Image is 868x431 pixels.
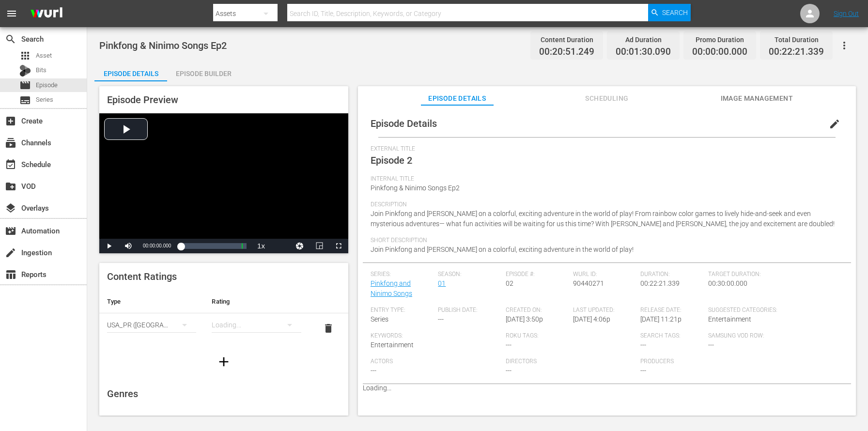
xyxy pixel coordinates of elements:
span: --- [506,367,511,374]
span: Asset [19,50,31,62]
span: 00:01:30.090 [616,46,671,58]
span: Actors [371,358,501,366]
a: Pinkfong and Ninimo Songs [371,279,412,297]
span: External Title [371,145,838,153]
div: Promo Duration [692,33,747,46]
span: Last Updated: [573,307,635,314]
span: Target Duration: [708,271,838,278]
span: Short Description [371,237,838,245]
span: [DATE] 3:50p [506,315,543,323]
div: USA_PR ([GEOGRAPHIC_DATA] ([GEOGRAPHIC_DATA])) [107,311,196,339]
button: edit [823,112,846,136]
a: Sign Out [834,10,859,17]
span: Pinkfong & Ninimo Songs Ep2 [99,40,227,51]
span: 00:00:00.000 [143,243,171,248]
span: Duration: [640,271,703,278]
span: Scheduling [571,92,643,105]
span: Ingestion [5,247,16,259]
span: --- [708,341,714,349]
span: Search [5,33,16,45]
span: 02 [506,279,513,287]
span: Episode [36,80,58,90]
img: ans4CAIJ8jUAAAAAAAAAAAAAAAAAAAAAAAAgQb4GAAAAAAAAAAAAAAAAAAAAAAAAJMjXAAAAAAAAAAAAAAAAAAAAAAAAgAT5G... [23,2,70,25]
span: Wurl ID: [573,271,635,278]
th: Genres [162,407,318,431]
span: Channels [5,137,16,149]
span: Entertainment [708,315,751,323]
p: Loading... [363,384,851,392]
div: Progress Bar [181,243,247,249]
span: Join Pinkfong and [PERSON_NAME] on a colorful, exciting adventure in the world of play! From rain... [371,210,835,228]
span: Entry Type: [371,307,433,314]
span: Roku Tags: [506,332,636,340]
span: 00:00:00.000 [692,46,747,58]
span: Keywords: [371,332,501,340]
span: Series [19,94,31,106]
span: 00:22:21.339 [769,46,824,58]
th: Type [99,290,204,313]
div: Content Duration [539,33,594,46]
span: Series: [371,271,433,278]
span: Image Management [720,92,793,105]
button: Episode Builder [167,62,240,81]
button: Episode Details [94,62,167,81]
span: Asset [36,51,52,61]
span: Episode Details [371,118,437,129]
span: Episode 2 [371,154,412,166]
button: Play [99,239,119,253]
span: delete [323,323,334,334]
span: Join Pinkfong and [PERSON_NAME] on a colorful, exciting adventure in the world of play! [371,246,634,253]
span: Automation [5,225,16,237]
span: Bits [36,65,46,75]
span: Content Ratings [107,271,177,282]
span: 00:22:21.339 [640,279,680,287]
span: Suggested Categories: [708,307,838,314]
button: Playback Rate [251,239,271,253]
span: Internal Title [371,175,838,183]
span: --- [438,315,444,323]
span: Genres [107,388,138,400]
span: Episode Details [421,92,494,105]
span: Reports [5,269,16,280]
span: Episode [19,79,31,91]
span: Created On: [506,307,568,314]
span: VOD [5,181,16,192]
span: Samsung VOD Row: [708,332,771,340]
span: edit [829,118,840,130]
span: [DATE] 11:21p [640,315,682,323]
span: Episode #: [506,271,568,278]
span: Producers [640,358,771,366]
span: --- [506,341,511,349]
span: Overlays [5,202,16,214]
span: Description [371,201,838,209]
span: [DATE] 4:06p [573,315,610,323]
span: Search Tags: [640,332,703,340]
button: Mute [119,239,138,253]
span: --- [640,367,646,374]
div: Episode Details [94,62,167,85]
span: Schedule [5,159,16,170]
span: 00:20:51.249 [539,46,594,58]
span: --- [371,367,376,374]
a: 01 [438,279,446,287]
span: 90440271 [573,279,604,287]
button: delete [317,317,340,340]
span: Publish Date: [438,307,500,314]
span: Series [36,95,53,105]
div: Video Player [99,113,348,253]
span: Directors [506,358,636,366]
span: Pinkfong & Ninimo Songs Ep2 [371,184,460,192]
button: Fullscreen [329,239,348,253]
button: Search [648,4,691,21]
span: Season: [438,271,500,278]
span: Release Date: [640,307,703,314]
button: Picture-in-Picture [310,239,329,253]
span: 00:30:00.000 [708,279,747,287]
span: Series [371,315,388,323]
div: Ad Duration [616,33,671,46]
span: Search [662,4,688,21]
div: Episode Builder [167,62,240,85]
span: Episode Preview [107,94,178,106]
div: Total Duration [769,33,824,46]
th: Rating [204,290,309,313]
